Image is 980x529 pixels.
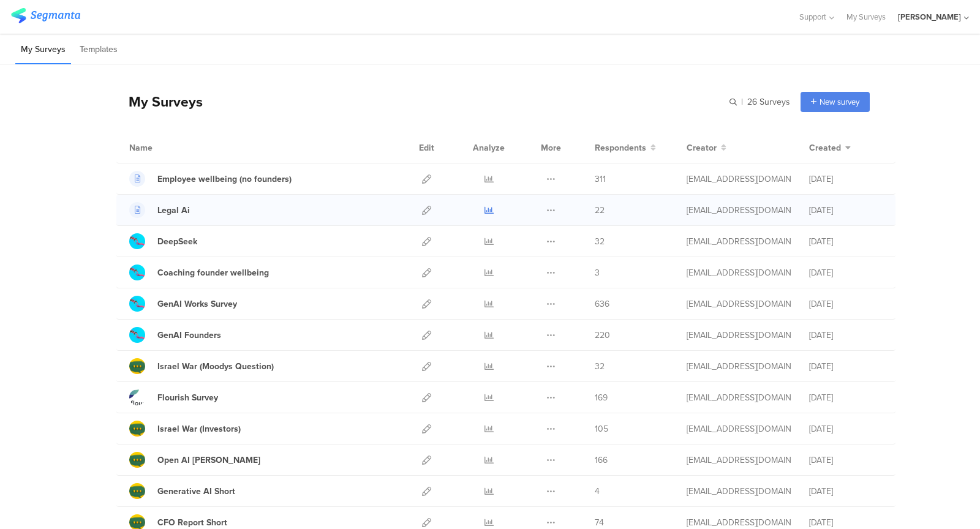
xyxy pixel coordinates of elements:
[687,454,791,467] div: yael@ybenjamin.com
[129,483,235,499] a: Generative AI Short
[129,358,274,374] a: Israel War (Moodys Question)
[157,422,241,435] div: Israel War (Investors)
[129,327,221,343] a: GenAI Founders
[157,360,274,373] div: Israel War (Moodys Question)
[809,485,883,498] div: [DATE]
[157,204,190,217] div: Legal Ai
[687,298,791,310] div: yael@ybenjamin.com
[687,422,791,435] div: yael@ybenjamin.com
[809,298,883,310] div: [DATE]
[595,298,609,310] span: 636
[809,141,841,154] span: Created
[595,422,608,435] span: 105
[116,91,203,112] div: My Surveys
[595,329,610,342] span: 220
[157,516,227,529] div: CFO Report Short
[898,11,961,23] div: [PERSON_NAME]
[74,36,123,64] li: Templates
[595,141,656,154] button: Respondents
[538,132,564,163] div: More
[129,452,260,468] a: Open AI [PERSON_NAME]
[157,173,292,186] div: Employee wellbeing (no founders)
[687,235,791,248] div: yael@ybenjamin.com
[157,266,269,279] div: Coaching founder wellbeing
[595,266,600,279] span: 3
[15,36,71,64] li: My Surveys
[809,204,883,217] div: [DATE]
[129,141,203,154] div: Name
[595,516,604,529] span: 74
[687,266,791,279] div: yael@ybenjamin.com
[687,141,726,154] button: Creator
[809,360,883,373] div: [DATE]
[595,391,608,404] span: 169
[747,96,790,108] span: 26 Surveys
[687,173,791,186] div: yael@ybenjamin.com
[809,173,883,186] div: [DATE]
[129,421,241,437] a: Israel War (Investors)
[157,298,237,310] div: GenAI Works Survey
[687,329,791,342] div: yael@ybenjamin.com
[129,264,269,280] a: Coaching founder wellbeing
[809,391,883,404] div: [DATE]
[413,132,440,163] div: Edit
[595,360,605,373] span: 32
[687,485,791,498] div: yael@ybenjamin.com
[595,235,605,248] span: 32
[129,389,218,405] a: Flourish Survey
[157,329,221,342] div: GenAI Founders
[157,454,260,467] div: Open AI Sam Altman
[809,422,883,435] div: [DATE]
[595,485,600,498] span: 4
[470,132,507,163] div: Analyze
[687,360,791,373] div: yael@ybenjamin.com
[809,516,883,529] div: [DATE]
[739,96,745,108] span: |
[129,296,237,312] a: GenAI Works Survey
[11,8,80,23] img: segmanta logo
[687,141,717,154] span: Creator
[157,235,197,248] div: DeepSeek
[809,235,883,248] div: [DATE]
[595,204,605,217] span: 22
[595,141,646,154] span: Respondents
[809,141,851,154] button: Created
[687,391,791,404] div: yael@ybenjamin.com
[809,329,883,342] div: [DATE]
[687,204,791,217] div: yael@ybenjamin.com
[595,454,608,467] span: 166
[157,391,218,404] div: Flourish Survey
[799,11,826,23] span: Support
[809,266,883,279] div: [DATE]
[809,454,883,467] div: [DATE]
[157,485,235,498] div: Generative AI Short
[687,516,791,529] div: yael@ybenjamin.com
[129,233,197,249] a: DeepSeek
[820,96,859,108] span: New survey
[129,171,292,187] a: Employee wellbeing (no founders)
[129,202,190,218] a: Legal Ai
[595,173,606,186] span: 311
